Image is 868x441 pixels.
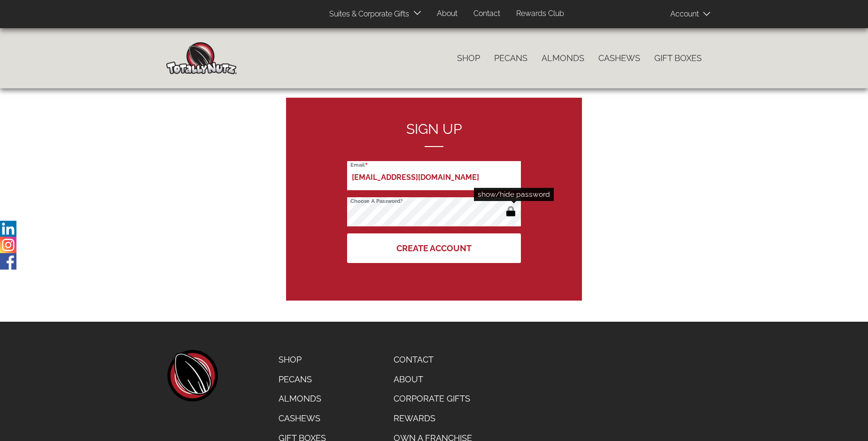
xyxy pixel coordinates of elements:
[387,370,479,389] a: About
[647,48,709,68] a: Gift Boxes
[474,188,554,201] div: show/hide password
[487,48,535,68] a: Pecans
[271,409,333,428] a: Cashews
[347,233,521,263] button: Create Account
[591,48,647,68] a: Cashews
[271,370,333,389] a: Pecans
[450,48,487,68] a: Shop
[535,48,591,68] a: Almonds
[166,42,237,74] img: Home
[271,389,333,409] a: Almonds
[347,161,521,190] input: Email
[387,350,479,370] a: Contact
[347,121,521,147] h2: Sign up
[387,409,479,428] a: Rewards
[509,5,571,23] a: Rewards Club
[466,5,507,23] a: Contact
[166,350,218,402] a: home
[387,389,479,409] a: Corporate Gifts
[271,350,333,370] a: Shop
[430,5,465,23] a: About
[322,5,412,23] a: Suites & Corporate Gifts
